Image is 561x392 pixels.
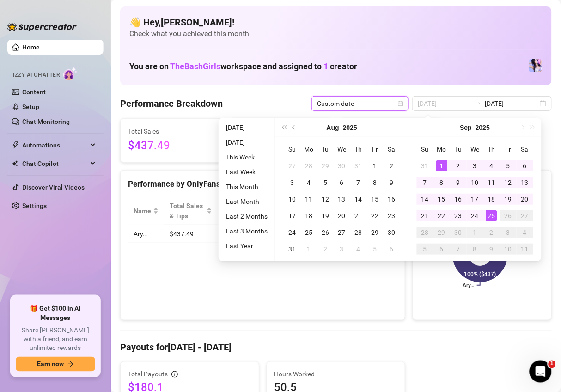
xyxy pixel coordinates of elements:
[436,160,447,171] div: 1
[350,241,367,257] td: 2025-09-04
[317,97,403,110] span: Custom date
[485,98,538,109] input: End date
[470,244,481,255] div: 8
[503,194,514,205] div: 19
[334,208,350,224] td: 2025-08-20
[120,341,552,354] h4: Payouts for [DATE] - [DATE]
[222,181,271,192] li: This Month
[463,282,475,288] text: Ary…
[7,22,77,31] img: logo-BBDzfeDw.svg
[218,225,274,243] td: 50.5 h
[170,61,220,71] span: TheBashGirls
[503,210,514,221] div: 26
[417,224,433,241] td: 2025-09-28
[370,194,381,205] div: 15
[367,241,384,257] td: 2025-09-05
[450,208,467,224] td: 2025-09-23
[284,241,300,257] td: 2025-08-31
[327,118,339,137] button: Choose a month
[317,191,334,208] td: 2025-08-12
[486,177,497,188] div: 11
[519,244,531,255] div: 11
[370,177,381,188] div: 8
[450,191,467,208] td: 2025-09-16
[417,208,433,224] td: 2025-09-21
[222,211,271,222] li: Last 2 Months
[500,158,517,174] td: 2025-09-05
[300,174,317,191] td: 2025-08-04
[433,191,450,208] td: 2025-09-15
[287,244,298,255] div: 31
[503,244,514,255] div: 10
[486,227,497,238] div: 2
[500,224,517,241] td: 2025-10-03
[222,166,271,178] li: Last Week
[517,208,533,224] td: 2025-09-27
[483,141,500,158] th: Th
[16,357,95,372] button: Earn nowarrow-right
[334,158,350,174] td: 2025-07-30
[16,326,95,353] span: Share [PERSON_NAME] with a friend, and earn unlimited rewards
[476,118,490,137] button: Choose a year
[343,118,357,137] button: Choose a year
[350,174,367,191] td: 2025-08-07
[474,100,482,107] span: to
[350,191,367,208] td: 2025-08-14
[517,174,533,191] td: 2025-09-13
[287,177,298,188] div: 3
[317,141,334,158] th: Tu
[384,224,400,241] td: 2025-08-30
[384,158,400,174] td: 2025-08-02
[467,141,483,158] th: We
[370,244,381,255] div: 5
[453,227,464,238] div: 30
[370,210,381,221] div: 22
[420,244,431,255] div: 5
[470,160,481,171] div: 3
[303,160,314,171] div: 28
[470,227,481,238] div: 1
[22,43,40,51] a: Home
[519,227,531,238] div: 4
[417,241,433,257] td: 2025-10-05
[500,208,517,224] td: 2025-09-26
[453,194,464,205] div: 16
[483,174,500,191] td: 2025-09-11
[317,174,334,191] td: 2025-08-05
[467,158,483,174] td: 2025-09-03
[483,208,500,224] td: 2025-09-25
[336,244,348,255] div: 3
[433,174,450,191] td: 2025-09-08
[279,118,289,137] button: Last year (Control + left)
[486,194,497,205] div: 18
[16,304,95,322] span: 🎁 Get $100 in AI Messages
[336,227,348,238] div: 27
[503,177,514,188] div: 12
[334,174,350,191] td: 2025-08-06
[222,152,271,163] li: This Week
[420,210,431,221] div: 21
[303,194,314,205] div: 11
[303,177,314,188] div: 4
[320,160,331,171] div: 29
[367,158,384,174] td: 2025-08-01
[450,224,467,241] td: 2025-09-30
[486,160,497,171] div: 4
[529,59,542,72] img: Ary
[284,141,300,158] th: Su
[384,174,400,191] td: 2025-08-09
[436,194,447,205] div: 15
[222,137,271,148] li: [DATE]
[470,210,481,221] div: 24
[13,71,60,80] span: Izzy AI Chatter
[320,194,331,205] div: 12
[486,244,497,255] div: 9
[519,160,531,171] div: 6
[500,241,517,257] td: 2025-10-10
[300,141,317,158] th: Mo
[386,244,397,255] div: 6
[303,210,314,221] div: 18
[517,158,533,174] td: 2025-09-06
[170,201,205,221] span: Total Sales & Tips
[386,227,397,238] div: 30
